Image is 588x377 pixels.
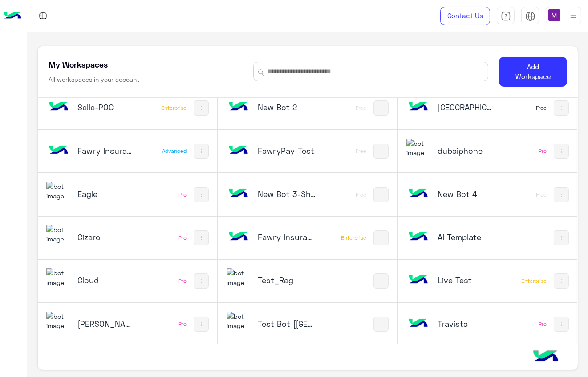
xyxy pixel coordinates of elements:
div: Pro [178,191,187,198]
h5: Fawry Insurance Brokerage`s_copy_1 [258,232,316,242]
img: tab [525,11,535,21]
h5: New Bot 4 [438,188,496,199]
div: Free [356,191,366,198]
div: Pro [178,234,187,241]
img: bot image [406,312,430,336]
img: bot image [227,182,251,206]
img: bot image [406,95,430,119]
button: Add Workspace [499,57,567,87]
h5: Fawry Insurance Brokerage`s [77,145,136,156]
img: 630227726849311 [227,268,251,287]
div: Free [356,148,366,155]
h5: New Bot 2 [258,102,316,112]
img: tab [501,11,511,21]
img: bot image [406,182,430,206]
div: Pro [539,148,547,155]
div: Enterprise [161,104,187,112]
h5: Cizaro [77,232,136,242]
img: 197426356791770 [227,312,251,331]
img: 713415422032625 [46,182,70,201]
h5: Cloud [77,275,136,285]
div: Enterprise [341,234,366,241]
h5: Travista [438,318,496,329]
h5: Test Bot [QC] [258,318,316,329]
img: Logo [4,7,21,25]
div: Free [536,104,547,112]
a: Contact Us [440,7,490,25]
img: bot image [46,95,70,119]
h5: dubai airports [438,102,496,112]
img: bot image [227,139,251,163]
a: tab [497,7,515,25]
div: Pro [178,277,187,285]
img: bot image [227,95,251,119]
h5: Eagle [77,188,136,199]
img: 322853014244696 [46,312,70,331]
h5: My Workspaces [49,59,108,70]
img: hulul-logo.png [530,341,561,373]
img: userImage [548,9,560,21]
div: Advanced [162,148,187,155]
img: bot image [227,225,251,249]
img: bot image [406,225,430,249]
img: bot image [406,268,430,292]
h6: All workspaces in your account [49,75,139,84]
h5: Rokn Rahaty [77,318,136,329]
img: 317874714732967 [46,268,70,287]
div: Pro [539,321,547,328]
div: Free [356,104,366,112]
div: Pro [178,321,187,328]
div: Enterprise [521,277,547,285]
div: Free [536,191,547,198]
h5: Salla-POC [77,102,136,112]
h5: AI Template [438,232,496,242]
img: 1403182699927242 [406,139,430,158]
img: bot image [46,139,70,163]
h5: FawryPay-Test [258,145,316,156]
h5: Live Test [438,275,496,285]
h5: dubaiphone [438,145,496,156]
img: 919860931428189 [46,225,70,244]
img: profile [568,11,579,22]
img: tab [37,10,49,21]
h5: New Bot 3-Shopify [258,188,316,199]
h5: Test_Rag [258,275,316,285]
